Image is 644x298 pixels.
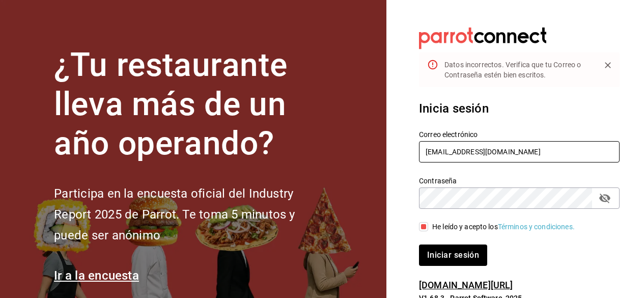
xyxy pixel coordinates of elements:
button: Close [600,58,615,73]
a: [DOMAIN_NAME][URL] [419,280,513,290]
a: Ir a la encuesta [54,268,139,283]
label: Correo electrónico [419,131,620,138]
button: Iniciar sesión [419,245,487,266]
h1: ¿Tu restaurante lleva más de un año operando? [54,46,329,163]
input: Ingresa tu correo electrónico [419,141,620,162]
div: Datos incorrectos. Verifica que tu Correo o Contraseña estén bien escritos. [444,56,592,84]
a: Términos y condiciones. [498,223,575,231]
h3: Inicia sesión [419,99,620,118]
h2: Participa en la encuesta oficial del Industry Report 2025 de Parrot. Te toma 5 minutos y puede se... [54,183,329,246]
div: He leído y acepto los [432,222,575,232]
button: passwordField [596,189,613,207]
label: Contraseña [419,177,620,184]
